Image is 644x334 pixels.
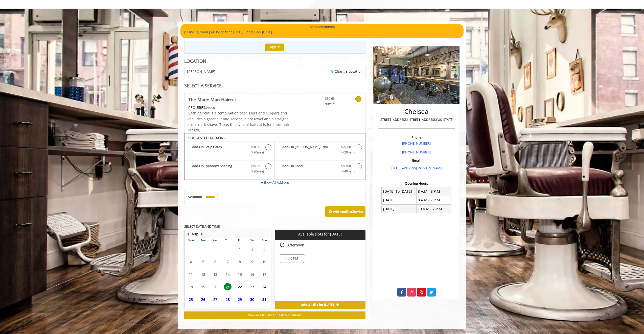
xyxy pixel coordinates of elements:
span: 27 [212,296,219,303]
span: 23 [248,283,256,290]
th: Sun [258,238,271,243]
label: Add-On Eyebrows Shaping [187,163,272,175]
a: [EMAIL_ADDRESS][DOMAIN_NAME] [390,166,443,170]
b: Add-On [PERSON_NAME] Trim [282,144,336,155]
span: 24 [261,283,268,290]
label: Add-On Facial [277,163,362,175]
div: 4:40 PM [279,254,305,263]
img: afternoon slots [279,242,285,248]
span: 25 [187,296,195,303]
label: Add-On Scalp Detox [187,144,272,156]
b: SUGGESTED ADD-ONS [188,135,226,140]
span: 22 [236,283,244,290]
h2: Chelsea [379,108,454,115]
button: Next Month [200,231,204,237]
b: Add-On Scalp Detox [192,144,245,155]
td: Select day31 [258,293,271,306]
b: LOCATION [184,58,206,64]
td: Select day26 [197,293,209,306]
span: Join Waitlist for [DATE] [301,303,334,307]
div: SELECT A SERVICE [184,83,365,88]
a: Show All Add-ons [263,180,289,185]
button: Aug [192,231,198,237]
span: 28 [224,296,232,303]
b: Announcements [310,24,335,29]
p: [STREET_ADDRESS],[STREET_ADDRESS][US_STATE] [379,117,454,122]
th: Thu [221,238,234,243]
td: [DATE] [382,205,417,213]
td: Select day25 [185,293,197,306]
p: [PERSON_NAME] will be back on [DATE]. Sod is Back [DATE]. [184,29,460,35]
h3: Opening Hours [378,182,455,185]
span: $50.00 [250,144,260,150]
a: [PHONE_NUMBER] [402,141,431,146]
span: View availability at nearby locations [248,313,302,317]
span: 4:40 PM [286,257,298,261]
span: (+20min ) [248,150,263,155]
a: $50.63 [305,93,335,107]
b: Add-On Facial [282,163,336,174]
td: Select day23 [246,281,258,293]
td: 8 A.M - 7 P.M [416,196,451,204]
button: Previous Month [186,231,190,237]
span: 31 [261,296,268,303]
span: [PERSON_NAME] [187,70,215,73]
td: 8 A.M - 8 P.M [416,187,451,196]
td: Select day28 [221,293,234,306]
td: Select day27 [209,293,221,306]
a: Change Location [331,69,363,74]
button: View availability at nearby locations [184,311,365,319]
th: Wed [209,238,221,243]
span: (+20min ) [248,169,263,174]
td: Select day29 [234,293,246,306]
b: SELECT DATE AND TIME [184,224,220,229]
span: 29 [236,296,244,303]
span: 21 [224,283,232,290]
p: Available slots for [DATE] [277,232,363,236]
span: (+40min ) [338,169,353,174]
td: Select day21 [221,281,234,293]
b: The Made Man Haircut [188,96,236,103]
span: 26 [199,296,207,303]
button: Add AnotherService [325,206,365,217]
span: 20min [305,101,335,107]
span: $50.00 [341,163,351,169]
span: $15.00 [250,163,260,169]
h3: Email [379,159,454,162]
a: [PHONE_NUMBER] [402,150,431,154]
span: This service needs some Advance to be paid before we block your appointment [188,105,205,110]
span: 30 [248,296,256,303]
b: Add Another Service [333,209,363,214]
span: Afternoon [287,243,304,247]
th: Tue [197,238,209,243]
div: $48.00 [188,105,290,110]
button: Sign In [265,44,284,51]
span: Each haircut is a combination of scissors and clippers and includes a great cut and service, a ho... [188,111,289,132]
td: Select day24 [258,281,271,293]
th: Mon [185,238,197,243]
th: Sat [246,238,258,243]
h3: Phone [379,135,454,139]
b: Add-On Eyebrows Shaping [192,163,245,174]
span: $27.00 [341,144,351,150]
td: 10 A.M - 7 P.M [416,205,451,213]
td: [DATE] To [DATE] [382,187,417,196]
span: (+20min ) [338,150,353,155]
label: Add-On Beard Trim [277,144,362,156]
td: Select day22 [234,281,246,293]
th: Fri [234,238,246,243]
td: [DATE] [382,196,417,204]
td: Select day30 [246,293,258,306]
div: The Made Man Haircut Add-onS [184,133,365,180]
